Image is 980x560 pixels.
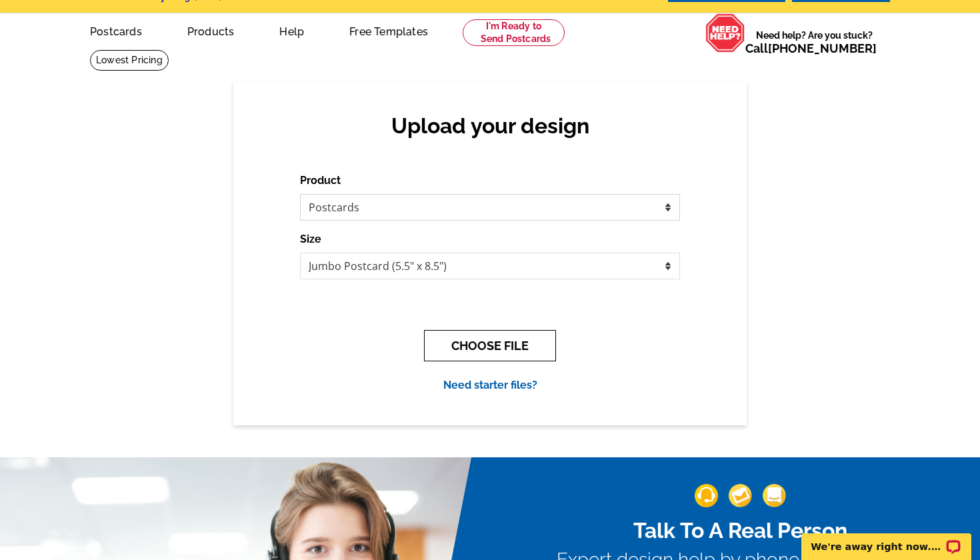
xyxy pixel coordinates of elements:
[313,113,667,139] h2: Upload your design
[443,379,537,391] a: Need starter files?
[300,173,341,189] label: Product
[745,29,883,55] span: Need help? Are you stuck?
[424,330,556,361] button: CHOOSE FILE
[166,15,256,46] a: Products
[300,231,321,247] label: Size
[768,41,877,55] a: [PHONE_NUMBER]
[695,484,718,507] img: support-img-1.png
[328,15,449,46] a: Free Templates
[557,518,923,543] h2: Talk To A Real Person
[69,15,163,46] a: Postcards
[763,484,786,507] img: support-img-3_1.png
[793,518,980,560] iframe: LiveChat chat widget
[729,484,752,507] img: support-img-2.png
[705,13,745,53] img: help
[258,15,325,46] a: Help
[745,41,877,55] span: Call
